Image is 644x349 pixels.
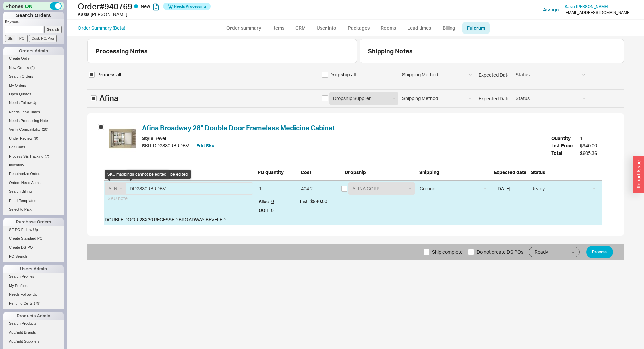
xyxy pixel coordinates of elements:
a: Open Quotes [3,91,64,98]
span: Do not create DS POs [477,244,523,260]
a: Needs Follow Up [3,99,64,106]
div: Status [527,166,602,176]
span: Process all [97,71,121,78]
a: Billing [437,22,461,34]
a: Email Templates [3,197,64,204]
p: Keyword: [5,19,64,26]
span: Pending Certs [9,301,33,305]
a: Select to Pick [3,206,64,213]
input: Afina [91,95,97,101]
a: Verify Compatibility(20) [3,126,64,133]
a: Order summary [221,22,266,34]
a: SE PO Follow Up [3,226,64,233]
span: 1 [580,135,602,142]
a: Search Billing [3,188,64,195]
a: Reauthorize Orders [3,170,64,177]
input: Search [44,26,62,33]
span: SKU note [105,193,131,203]
span: DD2830RBRDBV [153,142,189,149]
span: Needs Follow Up [9,101,37,105]
a: Add/Edit Brands [3,329,64,336]
div: Shipping Notes [368,47,621,55]
input: Process all [89,72,95,78]
div: Users Admin [3,265,64,273]
div: DOUBLE DOOR 28X30 RECESSED BROADWAY BEVELED [104,215,297,225]
a: 0 [271,199,274,204]
span: ( 7 ) [45,154,49,158]
span: Style [142,135,153,141]
a: Needs Follow Up [3,291,64,298]
div: Kasia [PERSON_NAME] [78,11,324,18]
a: Packages [343,22,374,34]
span: Alloc [259,199,270,204]
a: Create DS PO [3,244,64,251]
a: Fulcrum [462,22,490,34]
a: Edit Carts [3,144,64,151]
span: SKU [142,142,151,149]
span: 0 [271,199,274,204]
a: Needs Lead Times [3,108,64,116]
div: Orders Admin [3,47,64,55]
a: Search Products [3,320,64,327]
input: Do not create DS POs [468,249,474,255]
div: PO SKU [104,166,254,176]
a: Search Orders [3,73,64,80]
a: Add/Edit Suppliers [3,338,64,345]
button: Process [586,246,613,258]
span: New Orders [9,66,29,70]
span: List Price [551,142,578,149]
span: ON [25,3,33,10]
a: Afina Broadway 28" Double Door Frameless Medicine Cabinet [142,124,335,132]
div: Dropship all [329,71,356,78]
a: Create Standard PO [3,235,64,242]
span: Afina [99,93,118,104]
h1: Order # 940769 [78,2,324,11]
span: Needs Follow Up [9,292,37,296]
div: Cost [297,166,341,176]
a: My Orders [3,82,64,89]
span: Needs Processing [174,2,206,11]
span: ( 9 ) [30,66,35,70]
span: New [141,3,150,9]
input: Price [297,182,340,195]
a: PO Search [3,253,64,260]
a: Rooms [376,22,401,34]
div: 0 [259,208,293,213]
a: Kasia [PERSON_NAME] [565,4,608,9]
span: Process [592,248,607,256]
div: Processing Notes [96,47,348,55]
a: Items [267,22,289,34]
span: Verify Compatibility [9,127,41,131]
div: Purchase Orders [3,218,64,226]
a: Needs Processing Note [3,117,64,124]
span: ( 20 ) [42,127,49,131]
input: Expected Date [475,69,512,81]
span: Ship complete [432,244,463,260]
span: Total [551,149,578,157]
span: ( 79 ) [34,301,41,305]
b: List [300,199,309,204]
a: User info [312,22,341,34]
a: Search Profiles [3,273,64,280]
div: [EMAIL_ADDRESS][DOMAIN_NAME] [565,10,630,15]
a: Order Summary (Beta) [78,25,125,31]
input: SE [5,35,15,42]
span: Under Review [9,136,32,140]
div: SKU mappings cannot be edited [105,170,169,179]
a: My Profiles [3,282,64,289]
input: Enter 2 letters [126,183,253,194]
h1: Search Orders [3,12,64,19]
input: PO [17,35,28,42]
span: $940.00 [580,142,602,149]
a: Process SE Tracking(7) [3,153,64,160]
div: Expected date [490,166,527,176]
input: Cust. PO/Proj [29,35,57,42]
a: Under Review(9) [3,135,64,142]
a: Create Order [3,55,64,62]
a: Orders Need Auths [3,179,64,186]
div: $940.00 [297,195,340,207]
a: Lead times [402,22,436,34]
span: $605.36 [580,149,602,157]
button: Edit Sku [196,142,214,149]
